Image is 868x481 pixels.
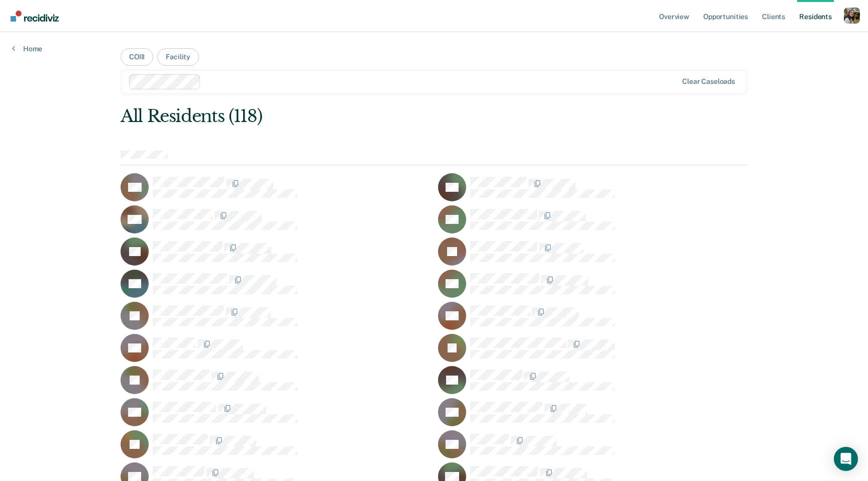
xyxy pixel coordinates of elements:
[844,8,860,24] button: Profile dropdown button
[157,48,199,66] button: Facility
[121,48,153,66] button: COIII
[834,447,858,471] div: Open Intercom Messenger
[121,106,622,127] div: All Residents (118)
[682,77,735,86] div: Clear caseloads
[11,11,59,22] img: Recidiviz
[12,44,42,53] a: Home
